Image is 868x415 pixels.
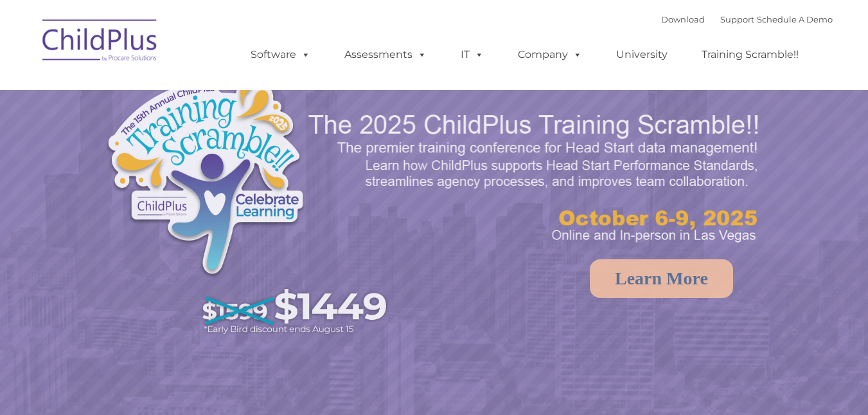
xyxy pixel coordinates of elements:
[603,42,680,68] a: University
[505,42,595,68] a: Company
[689,42,811,68] a: Training Scramble!!
[661,14,833,24] font: |
[757,14,833,24] a: Schedule A Demo
[661,14,705,24] a: Download
[448,42,497,68] a: IT
[720,14,754,24] a: Support
[332,42,439,68] a: Assessments
[238,42,323,68] a: Software
[36,10,164,75] img: ChildPlus by Procare Solutions
[590,259,733,298] a: Learn More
